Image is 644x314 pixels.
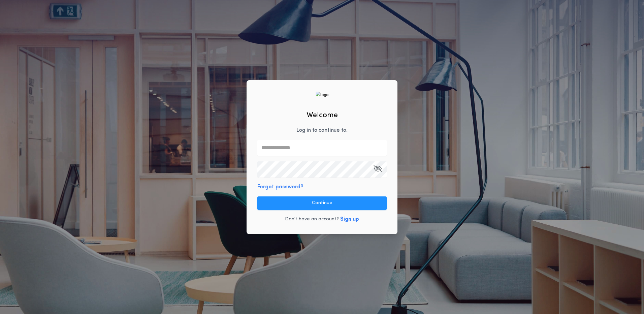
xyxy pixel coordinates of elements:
[257,183,303,191] button: Forgot password?
[257,196,387,210] button: Continue
[340,215,359,223] button: Sign up
[307,110,338,121] h2: Welcome
[316,92,328,98] img: logo
[285,216,339,223] p: Don't have an account?
[296,126,348,134] p: Log in to continue to .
